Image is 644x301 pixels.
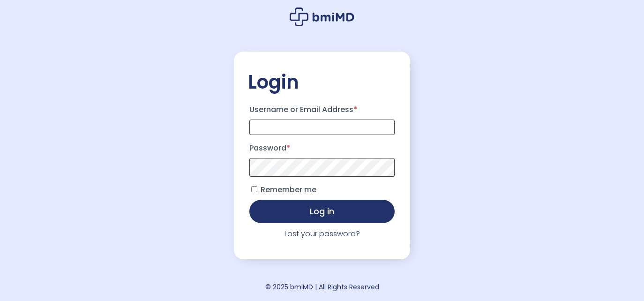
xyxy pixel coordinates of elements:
[249,200,395,223] button: Log in
[248,70,396,94] h2: Login
[261,184,316,195] span: Remember me
[265,280,379,293] div: © 2025 bmiMD | All Rights Reserved
[249,102,395,117] label: Username or Email Address
[285,228,360,239] a: Lost your password?
[251,186,257,192] input: Remember me
[249,141,395,156] label: Password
